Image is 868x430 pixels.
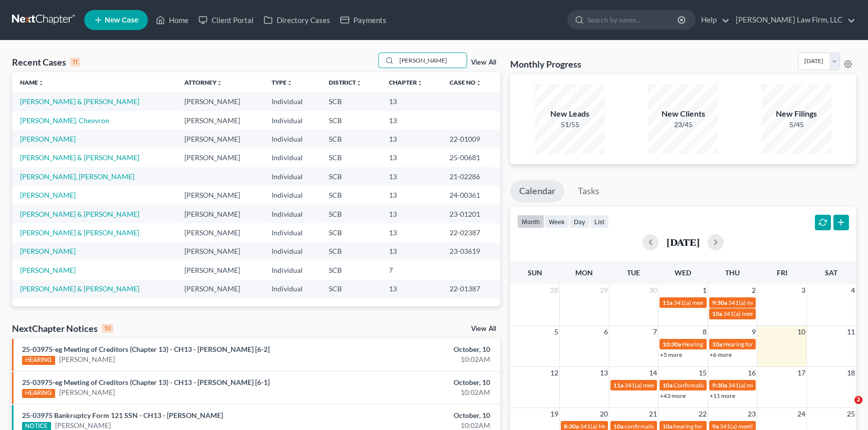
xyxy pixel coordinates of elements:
div: October, 10 [341,344,490,354]
a: [PERSON_NAME] [59,387,115,397]
div: HEARING [22,389,55,398]
span: 10:30a [663,340,681,348]
div: Recent Cases [12,56,80,68]
span: 18 [846,367,856,379]
iframe: Intercom live chat [834,396,858,420]
i: unfold_more [417,80,423,86]
span: 11a [663,299,673,306]
td: 22-01009 [442,130,500,148]
td: 22-02387 [442,223,500,242]
td: 24-00361 [442,186,500,204]
td: 21-02286 [442,167,500,186]
span: 28 [549,284,559,296]
span: 23 [747,408,757,420]
span: 13 [599,367,609,379]
a: [PERSON_NAME] & [PERSON_NAME] [20,284,139,293]
a: 25-03975 Bankruptcy Form 121 SSN - CH13 - [PERSON_NAME] [22,411,223,419]
span: 8 [702,326,708,338]
td: Individual [264,167,321,186]
td: 23-03619 [442,242,500,261]
a: Help [696,11,730,29]
span: 341(a) meeting for [PERSON_NAME] [728,381,825,389]
span: 10a [613,422,623,430]
a: [PERSON_NAME] [20,247,76,255]
td: 13 [381,130,442,148]
a: +5 more [660,351,682,358]
div: 10 [102,324,113,333]
span: 10a [663,422,673,430]
span: New Case [105,17,138,24]
td: [PERSON_NAME] [176,92,264,111]
span: confirmation hearing for [PERSON_NAME] & [PERSON_NAME] [624,422,790,430]
td: SCB [321,242,380,261]
a: [PERSON_NAME] [59,354,115,364]
td: Individual [264,149,321,167]
a: 25-03975-eg Meeting of Creditors (Chapter 13) - CH13 - [PERSON_NAME] [6-1] [22,378,270,386]
span: Hearing for [PERSON_NAME] & [PERSON_NAME] [682,340,813,348]
span: 341(a) meeting for [PERSON_NAME] [720,422,816,430]
a: Nameunfold_more [20,79,44,86]
a: [PERSON_NAME], Chevvron [20,116,109,125]
span: 341(a) meeting for [PERSON_NAME] [728,299,825,306]
td: Individual [264,205,321,223]
td: SCB [321,92,380,111]
i: unfold_more [38,80,44,86]
td: Individual [264,242,321,261]
span: 30 [648,284,658,296]
input: Search by name... [396,53,467,68]
span: 15 [698,367,708,379]
span: Tue [627,268,640,277]
input: Search by name... [587,11,679,29]
td: 13 [381,280,442,298]
td: SCB [321,167,380,186]
span: hearing for [PERSON_NAME] [674,422,751,430]
div: New Clients [648,108,718,120]
span: 10 [796,326,806,338]
span: 20 [599,408,609,420]
td: 13 [381,242,442,261]
div: 23/45 [648,120,718,130]
div: 10:02AM [341,387,490,397]
span: 6 [603,326,609,338]
h2: [DATE] [667,237,700,247]
td: [PERSON_NAME] [176,242,264,261]
span: 3 [800,284,806,296]
a: [PERSON_NAME] & [PERSON_NAME] [20,228,139,237]
td: Individual [264,280,321,298]
span: 1 [702,284,708,296]
td: Individual [264,186,321,204]
a: Directory Cases [259,11,335,29]
td: SCB [321,205,380,223]
td: 13 [381,205,442,223]
a: View All [471,59,496,66]
td: Individual [264,92,321,111]
span: 2 [751,284,757,296]
div: October, 10 [341,410,490,420]
td: 7 [381,261,442,279]
a: View All [471,325,496,332]
span: 10a [712,310,722,317]
span: 17 [796,367,806,379]
td: [PERSON_NAME] [176,149,264,167]
a: [PERSON_NAME] & [PERSON_NAME] [20,153,139,162]
a: [PERSON_NAME] Law Firm, LLC [731,11,855,29]
td: SCB [321,261,380,279]
td: Individual [264,223,321,242]
span: 29 [599,284,609,296]
div: New Leads [535,108,605,120]
a: [PERSON_NAME] [20,191,76,199]
td: 13 [381,223,442,242]
td: 13 [381,92,442,111]
div: 5/45 [761,120,831,130]
a: Districtunfold_more [329,79,362,86]
a: +11 more [710,392,735,399]
td: SCB [321,130,380,148]
a: [PERSON_NAME] [20,135,76,143]
i: unfold_more [216,80,223,86]
button: week [544,215,569,228]
a: Payments [335,11,391,29]
a: +6 more [710,351,732,358]
td: 13 [381,186,442,204]
td: 22-01387 [442,280,500,298]
a: Attorneyunfold_more [184,79,223,86]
